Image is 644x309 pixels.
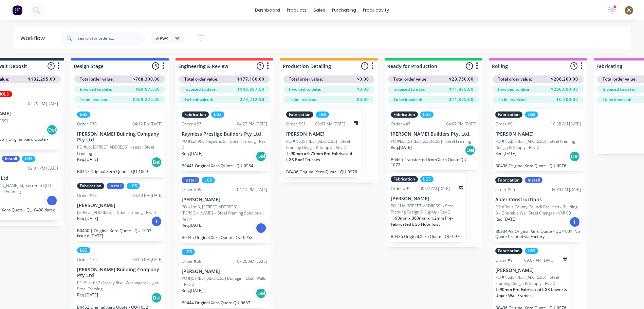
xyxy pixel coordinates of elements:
div: 09:07 AM [DATE] [315,121,345,127]
div: LGS [22,156,35,162]
span: 90mm x 360mm x 1.2mm Pre-Fabricated LGS Floor Joist [391,215,453,227]
div: Del [465,145,476,156]
p: B0436 Original Xero Quote - QU-0976 [391,234,463,239]
div: LGS [77,247,90,253]
div: Fabrication [495,111,522,118]
span: To be invoiced: [80,97,108,103]
div: 04:12 PM [DATE] [132,121,163,127]
span: $6,200.00 [556,97,578,103]
span: $103,887.50 [237,86,264,92]
p: B0334-V8 Original Xero Quote - QU-1001. No Quote Created via Factory. [495,229,581,239]
p: PO #No.[STREET_ADDRESS] - Steel Framing Design & Supply - Rev 2 [495,138,581,151]
p: PO #No.[STREET_ADDRESS] - Steel Framing Design & Supply - Rev 2 [286,138,358,151]
p: B0450 | Original Xero Quote - QU-1003 issued [DATE] [77,228,163,238]
span: $177,100.00 [237,76,264,82]
div: 07:26 AM [DATE] [237,258,267,264]
span: $669,225.00 [133,97,160,103]
p: [PERSON_NAME] [495,268,567,273]
div: 10:58 AM [DATE] [551,121,581,127]
div: Order #70 [77,121,97,127]
span: $11,875.00 [449,86,474,92]
div: FabricationLGSOrder #9110:58 AM [DATE][PERSON_NAME]PO #No.[STREET_ADDRESS] - Steel Framing Design... [493,109,584,171]
p: PO #No.[STREET_ADDRESS] - Steel Framing Design & Supply - Rev 2 [495,274,567,287]
span: 90mm Pre-Fabricated LGS Lower & Upper Wall Frames. [495,287,567,298]
span: $200,000.00 [551,86,578,92]
div: Install [107,183,124,189]
span: Invoiced to date: [603,86,635,92]
img: Factory [12,5,22,15]
div: 04:11 PM [DATE] [237,187,267,193]
div: 04:23 PM [DATE] [237,121,267,127]
p: PO #Lot [STREET_ADDRESS] Heads - Steel Framing [77,144,163,156]
div: FabricationLGSOrder #4704:07 PM [DATE][PERSON_NAME] Builders Pty. Ltd.PO #Lot [STREET_ADDRESS] - ... [388,109,479,170]
div: Fabrication [495,177,522,183]
span: Views [155,35,168,42]
span: Total order value: [603,76,637,82]
div: Del [47,124,57,135]
div: Fabrication [391,176,418,182]
span: $132,295.00 [28,76,55,82]
div: 02:31 PM [DATE] [28,165,58,171]
span: Total order value: [184,76,218,82]
p: [PERSON_NAME] [182,197,267,203]
div: FabricationInstallOrder #6604:39 PM [DATE]Alder ConstructionsPO #Rous County Council Facilities -... [493,174,584,242]
div: Workflow [20,34,48,42]
div: LGS [420,111,434,118]
div: LGSOrder #7004:12 PM [DATE][PERSON_NAME] Building Company Pty LtdPO #Lot [STREET_ADDRESS] Heads -... [74,109,165,177]
p: PO #Lot [STREET_ADDRESS] - Steel Framing [391,138,471,144]
div: Order #91 [286,121,306,127]
div: FabricationLGSOrder #6704:23 PM [DATE]Raymess Prestige Builders Pty LtdPO #Lot 956 Haydens St - S... [179,109,270,171]
div: Del [256,151,266,162]
div: Install [2,156,20,162]
p: B0447 Original Xero Quote - QU-1009 [77,169,163,174]
p: B0436 Original Xero Quote - QU-0976 [286,169,358,174]
span: $11,875.00 [449,97,474,103]
div: Fabrication [77,183,104,189]
div: Fabrication [286,111,313,118]
div: products [283,5,310,15]
span: To be invoiced: [393,97,422,103]
p: B0444 Original Xero Quote QU-0667 [182,300,267,305]
div: FabricationLGSOrder #9109:07 AM [DATE][PERSON_NAME]PO #No.[STREET_ADDRESS] - Steel Framing Design... [388,173,465,242]
div: 04:07 PM [DATE] [446,121,476,127]
span: Invoiced to date: [498,86,530,92]
span: To be invoiced: [603,97,631,103]
span: $0.00 [357,97,369,103]
span: $0.00 [357,76,369,82]
div: LGS [211,111,224,118]
div: Install [525,177,542,183]
p: PO #Lot 956 Haydens St - Steel Framing - Rev 2 [182,138,267,151]
span: Total order value: [498,76,532,82]
div: Fabrication [495,248,522,254]
div: sales [310,5,329,15]
span: Invoiced to date: [80,86,112,92]
div: Order #68 [182,258,201,264]
div: Del [151,292,162,303]
span: $73,212.50 [240,97,264,103]
p: Req. [DATE] [182,151,203,157]
span: BC [626,7,632,13]
div: LGS [202,177,215,183]
div: LGS [525,111,538,118]
p: PO #Rous County Council Facilities - Building B - Operable Wall Steel Changes - VAR 08 [495,204,581,216]
span: $0.00 [357,86,369,92]
p: B0465 Transferred from Xero Quote QU-1072 [391,157,476,167]
p: Alder Constructions [495,197,581,203]
div: I [256,223,266,234]
span: $768,300.00 [133,76,160,82]
div: 02:29 PM [DATE] [28,101,58,107]
span: To be invoiced: [289,97,317,103]
p: [PERSON_NAME] Building Company Pty Ltd [77,131,163,143]
span: Invoiced to date: [393,86,426,92]
div: I [151,216,162,227]
p: Req. [DATE] [495,216,516,222]
p: PO #[STREET_ADDRESS] Bonogin - LGSF Walls - Rev 2 [182,275,267,288]
div: FabricationLGSOrder #9109:07 AM [DATE][PERSON_NAME]PO #No.[STREET_ADDRESS] - Steel Framing Design... [283,109,361,177]
span: $206,200.00 [551,76,578,82]
div: Order #91 [495,121,515,127]
p: [PERSON_NAME] Builders Pty. Ltd. [391,131,476,137]
span: Invoiced to date: [184,86,217,92]
div: Order #91 [391,186,410,192]
span: Total order value: [80,76,114,82]
div: Del [256,288,266,299]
